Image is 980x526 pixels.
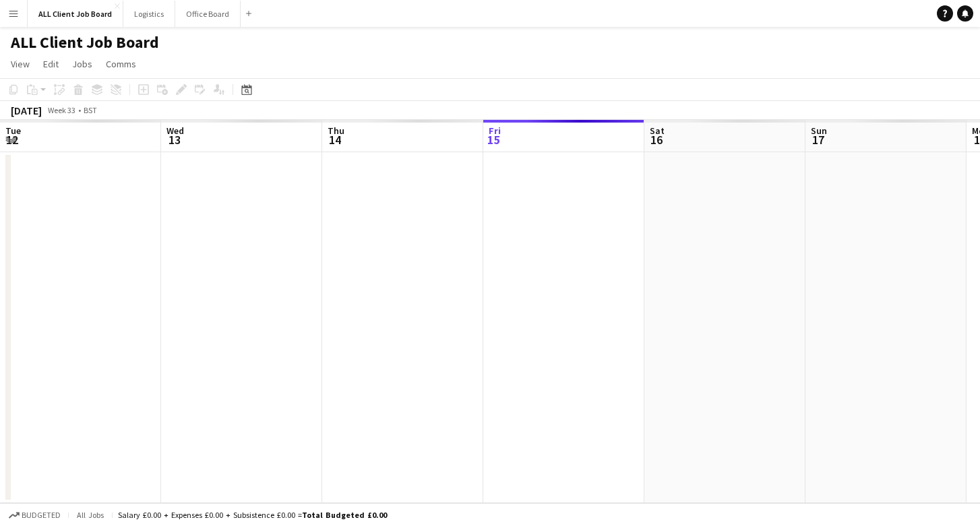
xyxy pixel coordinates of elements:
span: 13 [164,132,184,147]
div: BST [84,105,97,115]
span: Wed [166,125,184,137]
span: 15 [487,132,501,147]
span: Tue [5,125,21,137]
span: Edit [43,58,59,70]
button: Budgeted [7,508,63,523]
span: Comms [106,58,136,70]
span: 17 [809,132,827,147]
h1: ALL Client Job Board [11,32,159,53]
span: Budgeted [22,511,61,520]
button: ALL Client Job Board [28,1,123,27]
span: 12 [3,132,21,147]
span: View [11,58,30,70]
button: Office Board [175,1,241,27]
button: Logistics [123,1,175,27]
span: Total Budgeted £0.00 [302,510,387,520]
span: Jobs [72,58,92,70]
span: Sun [811,125,827,137]
a: Jobs [67,55,98,73]
span: Week 33 [44,105,78,115]
a: View [5,55,35,73]
a: Edit [38,55,64,73]
span: Sat [650,125,665,137]
div: Salary £0.00 + Expenses £0.00 + Subsistence £0.00 = [118,510,387,520]
a: Comms [100,55,142,73]
span: 16 [648,132,665,147]
div: [DATE] [11,104,42,117]
span: Thu [328,125,344,137]
span: All jobs [74,510,106,520]
span: 14 [326,132,344,147]
span: Fri [489,125,501,137]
